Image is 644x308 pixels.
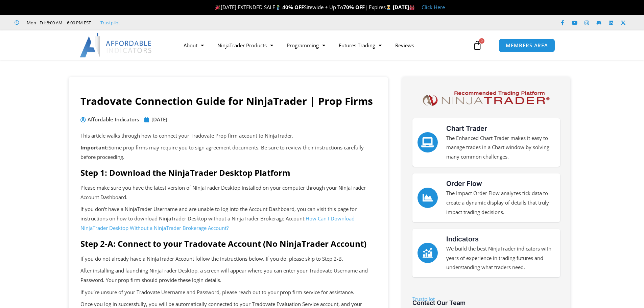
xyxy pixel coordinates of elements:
[412,295,435,302] a: Trustpilot
[80,238,376,249] h2: Step 2-A: Connect to your Tradovate Account (No NinjaTrader Account)
[80,215,355,231] a: How Can I Download NinjaTrader Desktop Without a NinjaTrader Brokerage Account?
[25,19,91,27] span: Mon - Fri: 8:00 AM – 6:00 PM EST
[80,254,376,264] p: If you do not already have a NinjaTrader Account follow the instructions below. If you do, please...
[80,183,376,202] p: Please make sure you have the latest version of NinjaTrader Desktop installed on your computer th...
[446,124,487,133] a: Chart Trader
[80,33,152,57] img: LogoAI | Affordable Indicators – NinjaTrader
[80,94,376,108] h1: Tradovate Connection Guide for NinjaTrader | Prop Firms
[393,4,415,10] strong: [DATE]
[446,244,555,273] p: We build the best NinjaTrader indicators with years of experience in trading futures and understa...
[211,38,280,53] a: NinjaTrader Products
[80,266,376,285] p: After installing and launching NinjaTrader Desktop, a screen will appear where you can enter your...
[409,5,414,10] img: 🏭
[80,144,109,151] strong: Important:
[80,131,376,141] p: This article walks through how to connect your Tradovate Prop firm account to NinjaTrader.
[280,38,332,53] a: Programming
[446,235,479,243] a: Indicators
[446,134,555,162] p: The Enhanced Chart Trader makes it easy to manage trades in a Chart window by solving many common...
[422,4,445,10] a: Click Here
[332,38,388,53] a: Futures Trading
[343,4,365,10] strong: 70% OFF
[418,243,438,263] a: Indicators
[282,4,304,10] strong: 40% OFF
[386,5,391,10] img: ⌛
[100,20,120,26] a: Trustpilot
[462,35,492,55] a: 0
[80,167,376,178] h2: Step 1: Download the NinjaTrader Desktop Platform
[177,38,471,53] nav: Menu
[446,189,555,217] p: The Impact Order Flow analyzes tick data to create a dynamic display of details that truly impact...
[388,38,421,53] a: Reviews
[506,43,548,48] span: MEMBERS AREA
[499,39,555,52] a: MEMBERS AREA
[479,38,484,44] span: 0
[80,288,376,297] p: If you’re unsure of your Tradovate Username and Password, please reach out to your prop firm serv...
[418,132,438,152] a: Chart Trader
[412,299,560,307] h3: Contact Our Team
[151,116,167,123] time: [DATE]
[86,115,139,124] span: Affordable Indicators
[446,180,482,188] a: Order Flow
[276,5,281,10] img: 🏌️‍♂️
[177,38,211,53] a: About
[418,188,438,208] a: Order Flow
[80,205,376,233] p: If you don’t have a NinjaTrader Username and are unable to log into the Account Dashboard, you ca...
[420,89,552,108] img: NinjaTrader Logo | Affordable Indicators – NinjaTrader
[214,4,393,10] span: [DATE] EXTENDED SALE Sitewide + Up To | Expires
[80,143,376,162] p: Some prop firms may require you to sign agreement documents. Be sure to review their instructions...
[215,5,220,10] img: 🎉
